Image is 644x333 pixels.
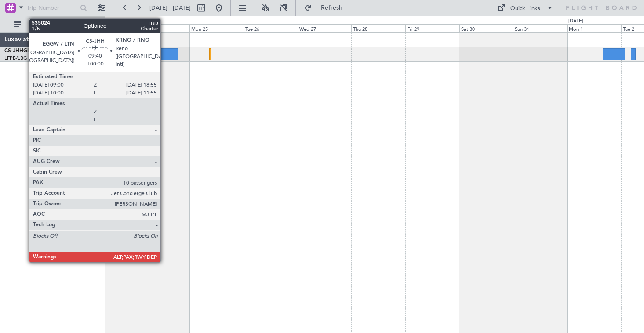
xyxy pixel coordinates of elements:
[106,18,121,25] div: [DATE]
[4,55,27,62] a: LFPB/LBG
[189,24,244,32] div: Mon 25
[298,24,352,32] div: Wed 27
[27,1,77,14] input: Trip Number
[23,21,93,27] span: All Aircraft
[244,24,298,32] div: Tue 26
[10,17,95,31] button: All Aircraft
[4,48,23,54] span: CS-JHH
[405,24,459,32] div: Fri 29
[82,24,136,32] div: Sat 23
[568,18,583,25] div: [DATE]
[567,24,621,32] div: Mon 1
[136,24,190,32] div: Sun 24
[313,5,350,11] span: Refresh
[493,1,558,15] button: Quick Links
[513,24,567,32] div: Sun 31
[300,1,353,15] button: Refresh
[4,48,53,54] a: CS-JHHGlobal 6000
[459,24,513,32] div: Sat 30
[149,4,191,12] span: [DATE] - [DATE]
[510,4,540,13] div: Quick Links
[351,24,405,32] div: Thu 28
